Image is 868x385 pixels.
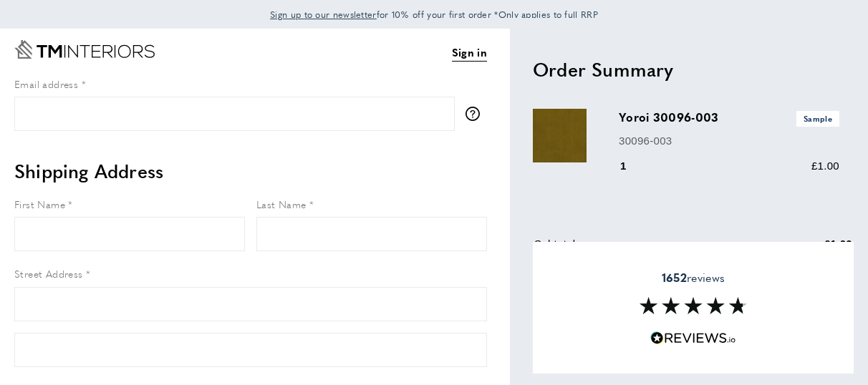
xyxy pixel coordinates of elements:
img: Reviews.io 5 stars [650,331,736,345]
span: Last Name [256,197,307,211]
strong: 1652 [662,269,687,286]
span: Street Address [14,266,83,281]
h3: Yoroi 30096-003 [619,109,839,126]
span: reviews [662,271,725,285]
td: £1.00 [753,235,852,263]
a: Sign up to our newsletter [270,7,377,21]
img: Yoroi 30096-003 [533,109,587,162]
div: 1 [619,157,647,175]
h2: Order Summary [533,57,854,82]
td: Subtotal [534,235,752,263]
a: Go to Home page [14,40,155,59]
span: Sign up to our newsletter [270,8,377,21]
a: Sign in [452,44,487,62]
h2: Shipping Address [14,158,487,184]
img: Reviews section [640,297,747,314]
span: £1.00 [811,160,839,172]
p: 30096-003 [619,132,839,150]
span: for 10% off your first order *Only applies to full RRP [270,8,598,21]
span: Sample [796,111,839,126]
span: Email address [14,77,78,91]
span: First Name [14,197,65,211]
button: More information [466,107,487,121]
